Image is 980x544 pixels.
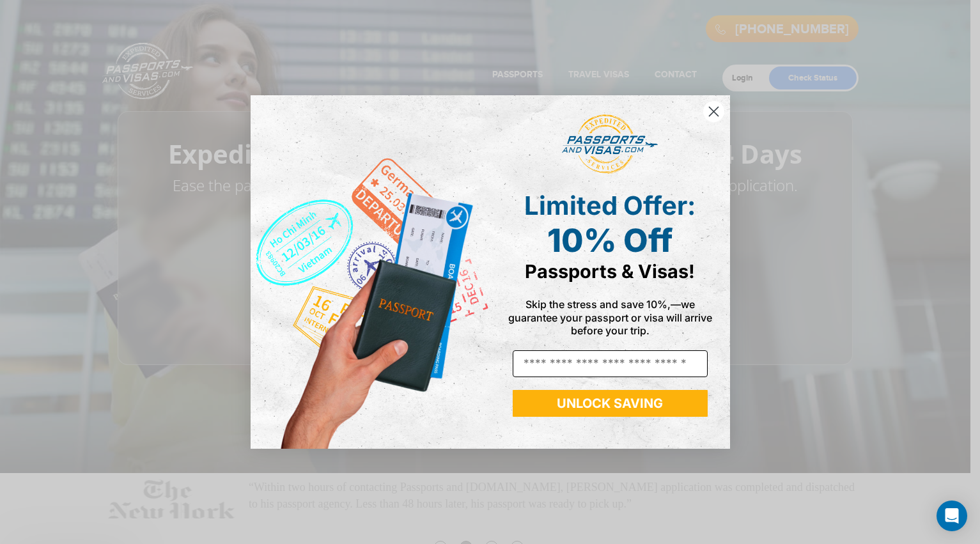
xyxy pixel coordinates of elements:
img: passports and visas [562,114,658,175]
span: Passports & Visas! [525,260,695,283]
button: Close dialog [703,100,725,123]
span: Skip the stress and save 10%,—we guarantee your passport or visa will arrive before your trip. [508,298,712,336]
div: Open Intercom Messenger [937,501,967,531]
span: 10% Off [547,221,673,260]
span: Limited Offer: [524,190,696,221]
img: de9cda0d-0715-46ca-9a25-073762a91ba7.png [251,95,490,449]
button: UNLOCK SAVING [513,390,708,417]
